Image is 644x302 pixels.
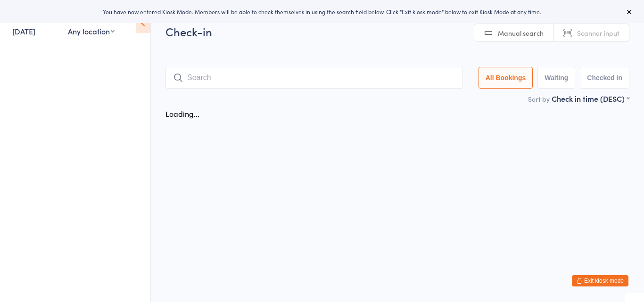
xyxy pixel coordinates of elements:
[577,28,619,38] span: Scanner input
[165,24,629,39] h2: Check-in
[165,108,199,119] div: Loading...
[580,67,629,89] button: Checked in
[165,67,463,89] input: Search
[537,67,575,89] button: Waiting
[572,275,628,286] button: Exit kiosk mode
[68,26,115,36] div: Any location
[528,94,550,104] label: Sort by
[15,8,629,16] div: You have now entered Kiosk Mode. Members will be able to check themselves in using the search fie...
[552,93,629,104] div: Check in time (DESC)
[479,67,533,89] button: All Bookings
[498,28,544,38] span: Manual search
[12,26,35,36] a: [DATE]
